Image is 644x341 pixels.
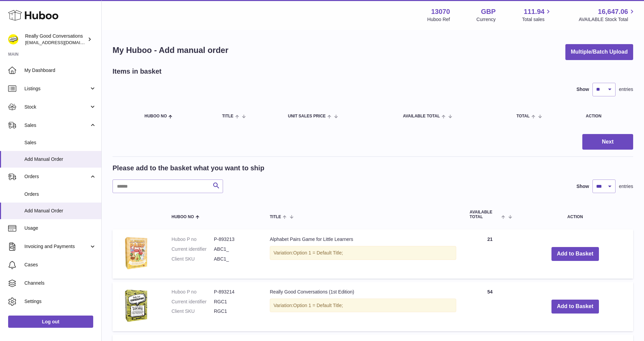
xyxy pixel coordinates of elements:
[24,280,96,286] span: Channels
[565,44,633,60] button: Multiple/Batch Upload
[524,7,544,16] span: 111.94
[222,114,233,118] span: Title
[24,298,96,305] span: Settings
[431,7,450,16] strong: 13070
[586,114,626,118] div: Action
[24,122,89,129] span: Sales
[172,308,214,315] dt: Client SKU
[481,7,496,16] strong: GBP
[270,215,281,219] span: Title
[551,300,599,314] button: Add to Basket
[119,289,153,323] img: Really Good Conversations (1st Edition)
[24,208,96,214] span: Add Manual Order
[25,40,100,45] span: [EMAIL_ADDRESS][DOMAIN_NAME]
[8,316,93,328] a: Log out
[214,308,256,315] dd: RGC1
[113,45,228,56] h1: My Huboo - Add manual order
[470,210,500,219] span: AVAILABLE Total
[463,229,517,279] td: 21
[522,16,552,23] span: Total sales
[214,256,256,262] dd: ABC1_
[113,164,264,173] h2: Please add to the basket what you want to ship
[551,247,599,261] button: Add to Basket
[214,299,256,305] dd: RGC1
[172,299,214,305] dt: Current identifier
[598,7,628,16] span: 16,647.06
[214,246,256,252] dd: ABC1_
[24,156,96,163] span: Add Manual Order
[293,250,343,255] span: Option 1 = Default Title;
[263,282,463,331] td: Really Good Conversations (1st Edition)
[427,16,450,23] div: Huboo Ref
[172,236,214,243] dt: Huboo P no
[119,236,153,270] img: Alphabet Pairs Game for Little Learners
[113,67,162,76] h2: Items in basket
[214,289,256,295] dd: P-893214
[24,243,89,250] span: Invoicing and Payments
[172,246,214,252] dt: Current identifier
[517,203,633,226] th: Action
[582,134,633,150] button: Next
[144,114,167,118] span: Huboo no
[619,183,633,190] span: entries
[403,114,440,118] span: AVAILABLE Total
[24,86,89,92] span: Listings
[24,67,96,74] span: My Dashboard
[8,34,18,44] img: hello@reallygoodconversations.co
[577,86,589,93] label: Show
[214,236,256,243] dd: P-893213
[24,262,96,268] span: Cases
[24,139,96,146] span: Sales
[24,173,89,180] span: Orders
[24,104,89,110] span: Stock
[577,183,589,190] label: Show
[24,225,96,231] span: Usage
[293,303,343,308] span: Option 1 = Default Title;
[477,16,496,23] div: Currency
[270,299,456,312] div: Variation:
[463,282,517,331] td: 54
[25,33,86,46] div: Really Good Conversations
[522,7,552,23] a: 111.94 Total sales
[172,256,214,262] dt: Client SKU
[172,289,214,295] dt: Huboo P no
[517,114,530,118] span: Total
[24,191,96,197] span: Orders
[172,215,194,219] span: Huboo no
[579,16,636,23] span: AVAILABLE Stock Total
[263,229,463,279] td: Alphabet Pairs Game for Little Learners
[288,114,326,118] span: Unit Sales Price
[270,246,456,260] div: Variation:
[619,86,633,93] span: entries
[579,7,636,23] a: 16,647.06 AVAILABLE Stock Total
